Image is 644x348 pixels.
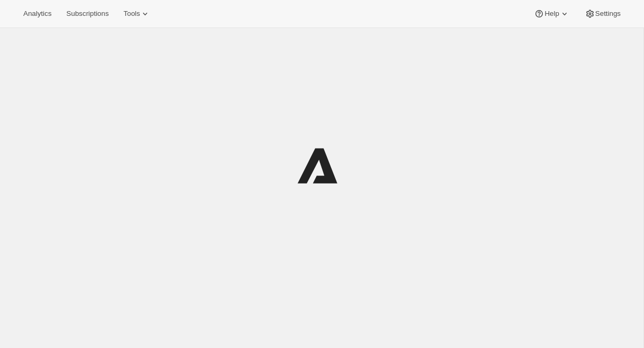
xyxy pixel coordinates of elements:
[595,10,621,18] span: Settings
[123,10,140,18] span: Tools
[60,6,115,21] button: Subscriptions
[117,6,157,21] button: Tools
[23,10,51,18] span: Analytics
[578,6,627,21] button: Settings
[544,10,559,18] span: Help
[527,6,576,21] button: Help
[66,10,109,18] span: Subscriptions
[17,6,58,21] button: Analytics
